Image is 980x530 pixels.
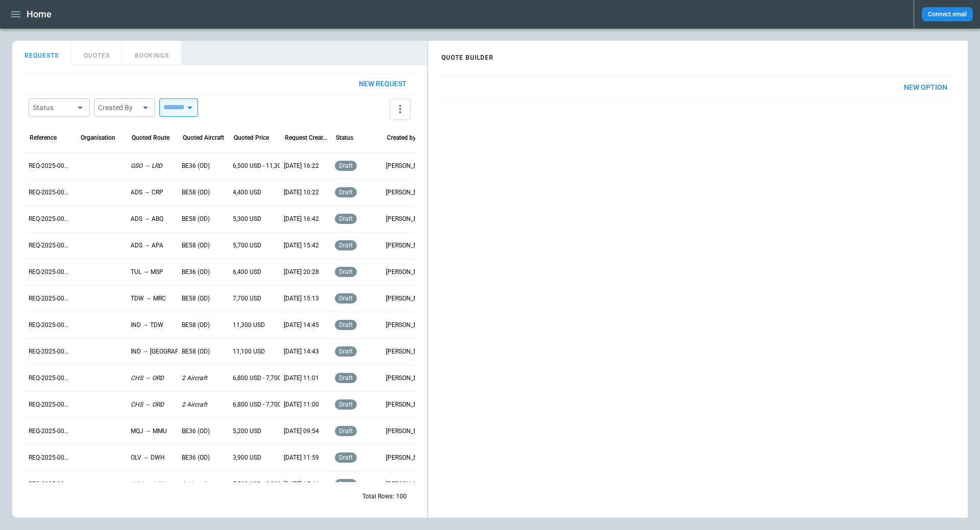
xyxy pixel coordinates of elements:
[896,77,955,98] button: New Option
[182,374,207,383] p: 2 Aircraft
[337,242,355,249] span: draft
[29,321,71,330] p: REQ-2025-000245
[284,162,319,170] p: [DATE] 16:22
[182,294,210,303] p: BE58 (OD)
[29,241,71,250] p: REQ-2025-000248
[386,400,429,409] p: [PERSON_NAME]
[386,215,429,223] p: [PERSON_NAME]
[29,268,71,276] p: REQ-2025-000247
[182,268,210,276] p: BE36 (OD)
[29,162,71,170] p: REQ-2025-000251
[131,215,163,223] p: ADS → ABQ
[351,74,415,94] button: New request
[386,294,429,303] p: [PERSON_NAME]
[131,268,163,276] p: TUL → MSP
[284,427,319,436] p: [DATE] 09:54
[131,162,162,170] p: GSO → LRD
[183,134,224,141] div: Quoted Aircraft
[27,8,52,20] h1: Home
[182,241,210,250] p: BE58 (OD)
[233,321,265,330] p: 11,300 USD
[337,401,355,408] span: draft
[29,453,71,462] p: REQ-2025-000240
[389,98,411,120] button: more
[131,321,163,330] p: IND → TDW
[337,295,355,302] span: draft
[386,188,429,197] p: [PERSON_NAME]
[233,453,261,462] p: 3,900 USD
[29,374,71,383] p: REQ-2025-000243
[182,162,210,170] p: BE36 (OD)
[337,189,355,196] span: draft
[29,427,71,436] p: REQ-2025-000241
[233,268,261,276] p: 6,400 USD
[337,454,355,461] span: draft
[284,374,319,383] p: [DATE] 11:01
[922,7,973,21] button: Connect email
[284,294,319,303] p: [DATE] 15:13
[233,374,295,383] p: 6,800 USD - 7,700 USD
[29,294,71,303] p: REQ-2025-000246
[387,134,416,141] div: Created by
[71,41,122,65] button: QUOTES
[337,268,355,275] span: draft
[337,374,355,382] span: draft
[284,400,319,409] p: [DATE] 11:00
[131,374,164,383] p: CHS → ORD
[131,453,165,462] p: OLV → DWH
[233,294,261,303] p: 7,700 USD
[337,215,355,222] span: draft
[396,492,407,501] p: 100
[182,188,210,197] p: BE58 (OD)
[284,321,319,330] p: [DATE] 14:45
[233,241,261,250] p: 5,700 USD
[284,453,319,462] p: [DATE] 11:59
[131,294,166,303] p: TDW → MRC
[12,41,71,65] button: REQUESTS
[131,241,163,250] p: ADS → APA
[233,427,261,436] p: 5,200 USD
[182,400,207,409] p: 2 Aircraft
[234,134,269,141] div: Quoted Price
[284,268,319,276] p: [DATE] 20:28
[132,134,169,141] div: Quoted Route
[386,321,429,330] p: [PERSON_NAME]
[131,188,163,197] p: ADS → CRP
[336,134,353,141] div: Status
[337,162,355,169] span: draft
[233,215,261,223] p: 5,300 USD
[386,241,429,250] p: [PERSON_NAME]
[428,68,968,107] div: scrollable content
[98,103,139,113] div: Created By
[284,215,319,223] p: [DATE] 16:42
[386,162,429,170] p: [PERSON_NAME]
[233,162,298,170] p: 6,500 USD - 11,300 USD
[131,347,209,356] p: IND → [GEOGRAPHIC_DATA]
[182,453,210,462] p: BE36 (OD)
[337,348,355,355] span: draft
[131,427,167,436] p: MQJ → MMU
[337,427,355,435] span: draft
[386,374,429,383] p: [PERSON_NAME]
[122,41,182,65] button: BOOKINGS
[29,347,71,356] p: REQ-2025-000244
[284,241,319,250] p: [DATE] 15:42
[29,188,71,197] p: REQ-2025-000250
[284,347,319,356] p: [DATE] 14:43
[386,268,429,276] p: [PERSON_NAME]
[386,427,429,436] p: [PERSON_NAME]
[337,321,355,329] span: draft
[284,188,319,197] p: [DATE] 10:22
[30,134,57,141] div: Reference
[233,347,265,356] p: 11,100 USD
[29,400,71,409] p: REQ-2025-000242
[131,400,164,409] p: CHS → ORD
[81,134,115,141] div: Organisation
[362,492,394,501] p: Total Rows:
[233,400,295,409] p: 6,800 USD - 7,700 USD
[429,43,506,66] h4: QUOTE BUILDER
[386,453,429,462] p: [PERSON_NAME]
[29,215,71,223] p: REQ-2025-000249
[182,215,210,223] p: BE58 (OD)
[182,427,210,436] p: BE36 (OD)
